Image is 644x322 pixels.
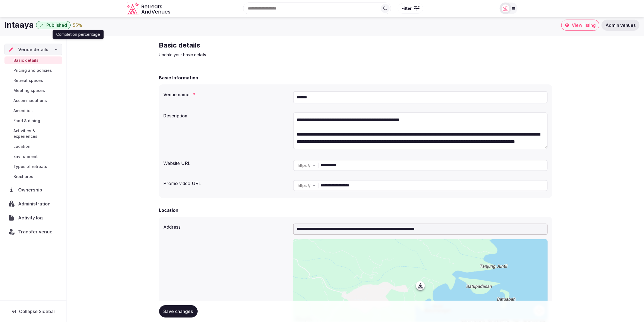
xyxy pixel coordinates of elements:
[4,212,62,224] a: Activity log
[159,305,198,318] button: Save changes
[164,221,289,230] div: Address
[13,88,45,93] span: Meeting spaces
[164,178,289,187] div: Promo video URL
[4,143,62,150] a: Location
[4,127,62,140] a: Activities & experiences
[18,46,48,53] span: Venue details
[4,163,62,171] a: Types of retreats
[73,22,82,29] div: 55 %
[73,22,82,29] button: 55%
[18,214,45,221] span: Activity log
[18,186,44,193] span: Ownership
[502,4,509,12] img: miaceralde
[602,20,640,31] a: Admin venues
[4,87,62,94] a: Meeting spaces
[13,144,30,149] span: Location
[4,77,62,84] a: Retreat spaces
[4,97,62,105] a: Accommodations
[4,184,62,196] a: Ownership
[4,173,62,181] a: Brochures
[18,200,53,207] span: Administration
[18,228,52,235] span: Transfer venue
[13,154,38,159] span: Environment
[13,128,60,139] span: Activities & experiences
[164,113,289,118] label: Description
[164,158,289,167] div: Website URL
[4,117,62,125] a: Food & dining
[4,226,62,238] button: Transfer venue
[4,107,62,115] a: Amenities
[159,207,179,214] h2: Location
[127,2,171,15] svg: Retreats and Venues company logo
[4,305,62,318] button: Collapse Sidebar
[13,174,33,179] span: Brochures
[159,74,198,81] h2: Basic Information
[127,2,171,15] a: Visit the homepage
[164,92,289,97] label: Venue name
[572,22,596,28] span: View listing
[4,198,62,210] a: Administration
[401,6,412,11] span: Filter
[398,3,423,14] button: Filter
[4,67,62,74] a: Pricing and policies
[13,68,52,73] span: Pricing and policies
[4,20,34,30] h1: Intaaya
[4,153,62,160] a: Environment
[13,58,39,63] span: Basic details
[164,309,193,314] span: Save changes
[56,32,100,37] p: Completion percentage
[4,56,62,64] a: Basic details
[13,78,43,83] span: Retreat spaces
[13,108,33,113] span: Amenities
[159,52,347,58] p: Update your basic details
[13,98,47,103] span: Accommodations
[159,41,347,50] h2: Basic details
[13,164,47,169] span: Types of retreats
[46,22,67,28] span: Published
[605,22,636,28] span: Admin venues
[19,309,55,314] span: Collapse Sidebar
[13,118,40,124] span: Food & dining
[36,21,71,29] button: Published
[561,20,599,31] a: View listing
